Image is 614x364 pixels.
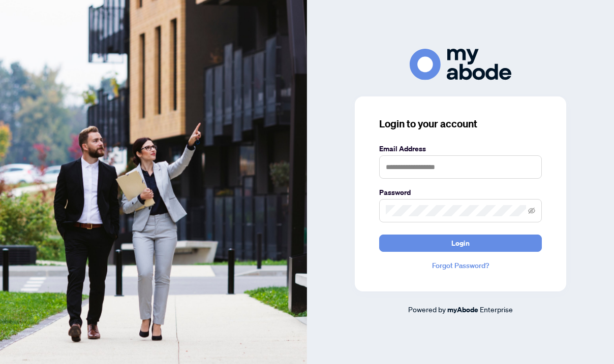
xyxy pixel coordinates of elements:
img: ma-logo [410,49,511,80]
h3: Login to your account [379,117,542,131]
span: Powered by [408,305,446,314]
span: Enterprise [480,305,513,314]
a: myAbode [447,304,478,315]
button: Login [379,235,542,252]
label: Email Address [379,143,542,154]
span: Login [451,235,470,251]
a: Forgot Password? [379,260,542,271]
span: eye-invisible [528,207,535,214]
label: Password [379,187,542,198]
